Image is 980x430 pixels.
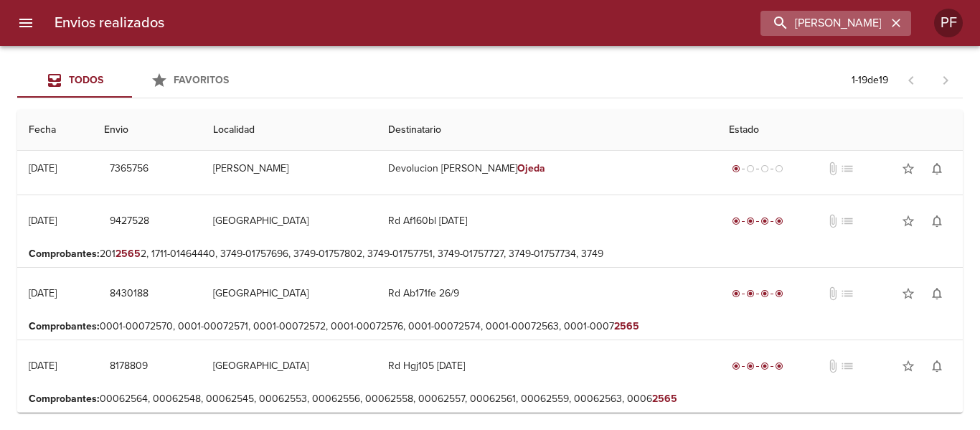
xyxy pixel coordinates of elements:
b: Comprobantes : [29,393,100,405]
div: Entregado [729,214,786,228]
span: radio_button_checked [732,217,740,225]
div: [DATE] [29,287,57,299]
td: [GEOGRAPHIC_DATA] [202,268,377,319]
span: radio_button_unchecked [775,164,783,173]
span: notifications_none [930,214,944,228]
div: Generado [729,162,786,176]
td: Rd Hgj105 [DATE] [377,340,717,392]
button: Activar notificaciones [923,352,951,380]
th: Envio [93,110,202,151]
p: 201 2, 1711-01464440, 3749-01757696, 3749-01757802, 3749-01757751, 3749-01757727, 3749-01757734, ... [29,247,951,261]
button: Agregar a favoritos [894,154,923,183]
div: Tabs Envios [17,63,247,98]
span: notifications_none [930,359,944,373]
em: Ojeda [517,162,545,174]
span: Todos [69,74,103,86]
div: [DATE] [29,215,57,227]
span: radio_button_checked [746,362,755,370]
button: Agregar a favoritos [894,279,923,308]
span: star_border [901,286,915,301]
th: Localidad [202,110,377,151]
span: radio_button_unchecked [760,164,769,173]
em: 2565 [116,248,141,260]
button: menu [9,6,43,40]
span: 8178809 [110,357,148,375]
span: No tiene documentos adjuntos [826,214,840,228]
th: Fecha [17,110,93,151]
th: Estado [717,110,963,151]
span: radio_button_checked [746,289,755,298]
button: 7365756 [104,156,154,182]
span: radio_button_checked [775,289,783,298]
span: Pagina anterior [894,73,928,87]
button: Activar notificaciones [923,154,951,183]
em: 2565 [652,393,677,405]
button: Activar notificaciones [923,207,951,235]
div: PF [934,9,963,37]
button: 8178809 [104,353,154,380]
button: 8430188 [104,281,154,307]
span: Favoritos [174,74,229,86]
td: [GEOGRAPHIC_DATA] [202,340,377,392]
span: star_border [901,214,915,228]
span: radio_button_checked [760,362,769,370]
span: 8430188 [110,285,149,303]
em: 2565 [614,320,639,332]
span: radio_button_checked [732,362,740,370]
span: radio_button_checked [732,164,740,173]
b: Comprobantes : [29,248,100,260]
td: Devolucion [PERSON_NAME] [377,143,717,195]
p: 0001-00072570, 0001-00072571, 0001-00072572, 0001-00072576, 0001-00072574, 0001-00072563, 0001-0007 [29,319,951,334]
span: notifications_none [930,286,944,301]
button: 9427528 [104,208,155,235]
h6: Envios realizados [55,11,164,34]
span: No tiene documentos adjuntos [826,359,840,373]
span: No tiene pedido asociado [840,162,854,176]
span: radio_button_checked [760,217,769,225]
th: Destinatario [377,110,717,151]
span: star_border [901,359,915,373]
span: star_border [901,162,915,176]
div: Abrir información de usuario [934,9,963,37]
span: radio_button_checked [732,289,740,298]
span: No tiene documentos adjuntos [826,162,840,176]
div: [DATE] [29,162,57,174]
span: radio_button_checked [760,289,769,298]
span: 7365756 [110,160,149,178]
td: [PERSON_NAME] [202,143,377,195]
span: radio_button_checked [775,362,783,370]
input: buscar [760,11,887,36]
td: Rd Af160bl [DATE] [377,195,717,247]
button: Agregar a favoritos [894,352,923,380]
span: No tiene pedido asociado [840,359,854,373]
span: notifications_none [930,162,944,176]
div: Entregado [729,359,786,373]
td: [GEOGRAPHIC_DATA] [202,195,377,247]
td: Rd Ab171fe 26/9 [377,268,717,319]
span: radio_button_checked [746,217,755,225]
button: Agregar a favoritos [894,207,923,235]
span: radio_button_unchecked [746,164,755,173]
div: [DATE] [29,360,57,372]
button: Activar notificaciones [923,279,951,308]
span: radio_button_checked [775,217,783,225]
span: No tiene documentos adjuntos [826,286,840,301]
div: Entregado [729,286,786,301]
span: No tiene pedido asociado [840,214,854,228]
span: No tiene pedido asociado [840,286,854,301]
p: 1 - 19 de 19 [852,73,888,88]
p: 00062564, 00062548, 00062545, 00062553, 00062556, 00062558, 00062557, 00062561, 00062559, 0006256... [29,392,951,406]
span: 9427528 [110,212,149,230]
b: Comprobantes : [29,320,100,332]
